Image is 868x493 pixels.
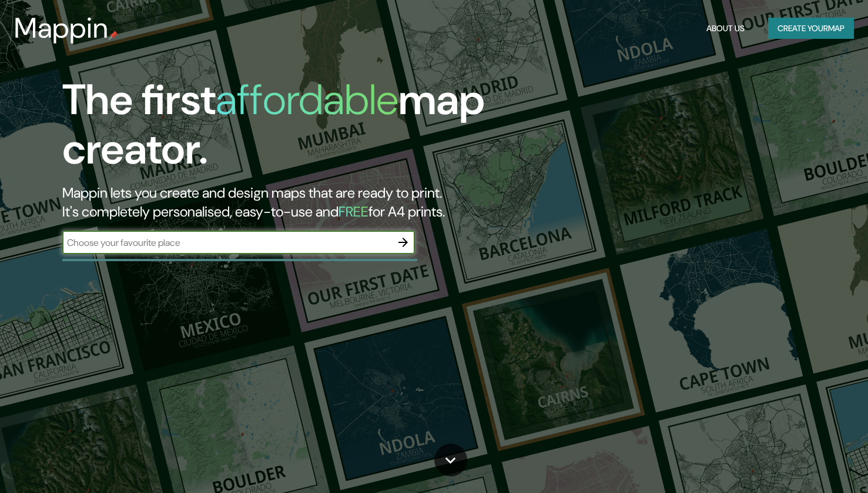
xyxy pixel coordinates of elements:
[14,12,109,45] h3: Mappin
[339,202,368,221] h5: FREE
[62,184,497,221] h2: Mappin lets you create and design maps that are ready to print. It's completely personalised, eas...
[62,236,391,249] input: Choose your favourite place
[768,18,854,39] button: Create yourmap
[62,75,497,184] h1: The first map creator.
[702,18,749,39] button: About Us
[216,72,398,127] h1: affordable
[109,31,118,40] img: mappin-pin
